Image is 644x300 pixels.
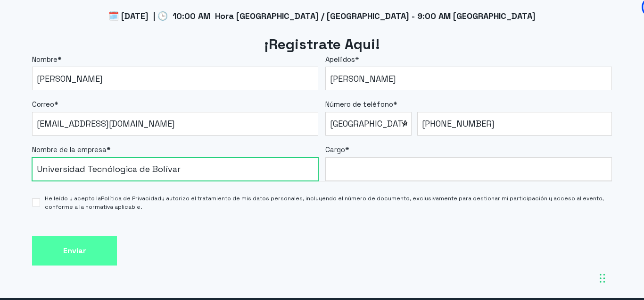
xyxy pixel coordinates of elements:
[32,100,54,109] span: Correo
[325,55,355,64] span: Apellidos
[45,194,612,211] span: He leído y acepto la y autorizo el tratamiento de mis datos personales, incluyendo el número de d...
[32,145,107,154] span: Nombre de la empresa
[325,100,393,109] span: Número de teléfono
[32,198,40,206] input: He leído y acepto laPolítica de Privacidady autorizo el tratamiento de mis datos personales, incl...
[101,195,161,202] a: Política de Privacidad
[325,145,345,154] span: Cargo
[600,264,605,292] div: Arrastrar
[32,35,611,54] h2: ¡Registrate Aqui!
[32,236,117,266] input: Enviar
[474,179,644,300] div: Widget de chat
[32,67,318,90] input: Comprobado por Zero Phishing
[474,179,644,300] iframe: Chat Widget
[108,10,536,21] span: 🗓️ [DATE] | 🕒 10:00 AM Hora [GEOGRAPHIC_DATA] / [GEOGRAPHIC_DATA] - 9:00 AM [GEOGRAPHIC_DATA]
[32,55,58,64] span: Nombre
